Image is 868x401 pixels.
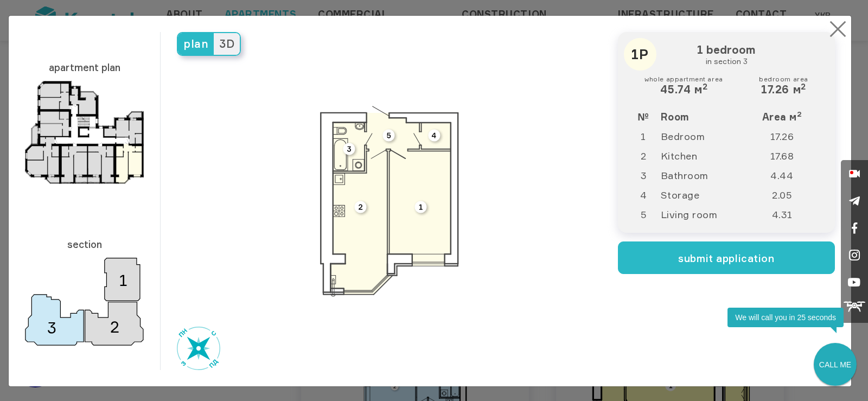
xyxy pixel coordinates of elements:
[624,38,656,71] div: 1Р
[748,107,826,126] th: Area м
[703,81,708,92] sup: 2
[627,185,660,205] td: 4
[644,75,723,96] div: 45.74 м
[644,75,723,83] small: whole appartment area
[748,146,826,166] td: 17.68
[629,56,824,66] small: in section 3
[660,166,748,185] td: Bathroom
[178,33,214,55] span: plan
[748,126,826,146] td: 17.26
[660,205,748,224] td: Living room
[759,75,808,83] small: bedroom area
[660,185,748,205] td: Storage
[627,205,660,224] td: 5
[748,185,826,205] td: 2.05
[320,106,459,297] img: 1r.svg
[748,205,826,224] td: 4.31
[801,81,806,92] sup: 2
[214,33,240,55] span: 3D
[627,107,660,126] th: №
[815,344,856,385] div: CALL ME
[748,166,826,185] td: 4.44
[827,18,848,40] button: Close
[660,146,748,166] td: Kitchen
[25,56,144,78] h3: apartment plan
[727,308,844,327] div: We will call you in 25 seconds
[25,233,144,255] h3: section
[660,126,748,146] td: Bedroom
[797,110,802,118] sup: 2
[627,166,660,185] td: 3
[627,41,826,69] h3: 1 bedroom
[627,146,660,166] td: 2
[759,75,808,96] div: 17.26 м
[627,126,660,146] td: 1
[660,107,748,126] th: Room
[618,241,835,274] button: submit application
